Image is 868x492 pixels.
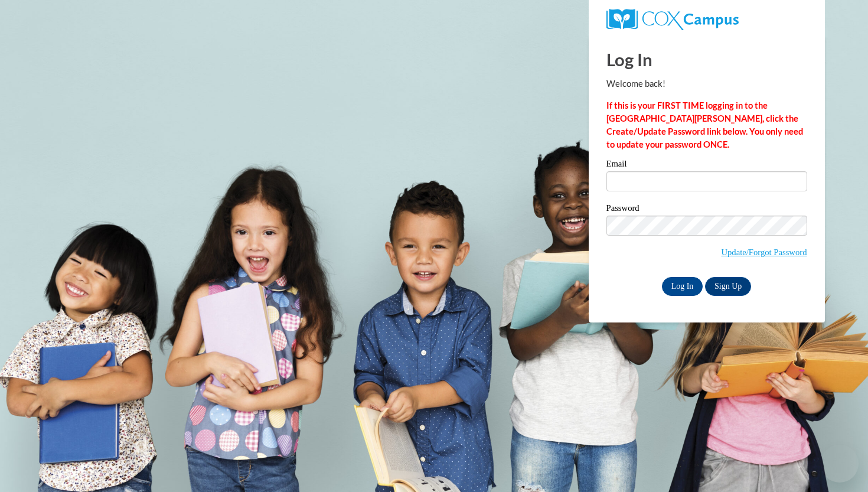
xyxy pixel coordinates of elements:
img: COX Campus [606,9,739,30]
a: Sign Up [705,277,751,296]
strong: If this is your FIRST TIME logging in to the [GEOGRAPHIC_DATA][PERSON_NAME], click the Create/Upd... [606,100,803,149]
p: Welcome back! [606,77,807,90]
a: COX Campus [606,9,807,30]
input: Log In [662,277,703,296]
label: Email [606,159,807,171]
a: Update/Forgot Password [721,247,807,257]
iframe: Button to launch messaging window [821,445,859,483]
h1: Log In [606,47,807,71]
label: Password [606,204,807,216]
